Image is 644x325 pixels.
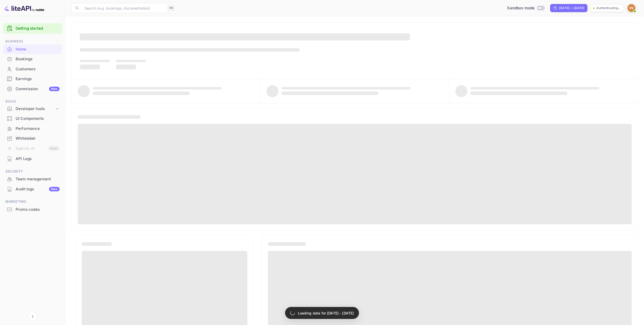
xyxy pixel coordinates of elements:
[3,124,62,133] a: Performance
[3,134,62,143] div: Whitelabel
[3,134,62,143] a: Whitelabel
[16,176,60,182] div: Team management
[596,6,621,10] p: Authenticating...
[168,5,175,11] div: ⌘K
[16,126,60,132] div: Performance
[82,3,166,13] input: Search (e.g. bookings, documentation)
[4,4,44,12] img: LiteAPI logo
[3,104,62,113] div: Developer tools
[3,44,62,54] div: Home
[16,66,60,72] div: Customers
[3,54,62,64] a: Bookings
[3,74,62,83] a: Earnings
[3,205,62,214] div: Promo codes
[298,310,354,316] p: Loading data for [DATE] - [DATE]
[3,44,62,54] a: Home
[3,23,62,34] div: Getting started
[49,187,60,191] div: New
[3,84,62,94] div: CommissionNew
[3,39,62,44] span: Business
[3,114,62,123] a: UI Components
[28,312,37,321] button: Collapse navigation
[16,76,60,82] div: Earnings
[3,74,62,84] div: Earnings
[627,4,635,12] img: Vince Valenti
[3,84,62,93] a: CommissionNew
[3,99,62,104] span: Build
[3,64,62,74] a: Customers
[507,5,535,11] span: Sandbox mode
[16,207,60,212] div: Promo codes
[16,186,60,192] div: Audit logs
[3,184,62,194] a: Audit logsNew
[16,56,60,62] div: Bookings
[3,154,62,163] a: API Logs
[3,154,62,164] div: API Logs
[3,199,62,204] span: Marketing
[505,5,546,11] div: Switch to Production mode
[3,169,62,174] span: Security
[3,205,62,214] a: Promo codes
[16,26,60,31] a: Getting started
[3,184,62,194] div: Audit logsNew
[16,116,60,122] div: UI Components
[16,86,60,92] div: Commission
[16,106,55,112] div: Developer tools
[3,174,62,184] a: Team management
[16,136,60,141] div: Whitelabel
[3,124,62,134] div: Performance
[16,46,60,52] div: Home
[49,87,60,91] div: New
[3,114,62,124] div: UI Components
[16,156,60,162] div: API Logs
[3,64,62,74] div: Customers
[559,6,584,10] div: [DATE] — [DATE]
